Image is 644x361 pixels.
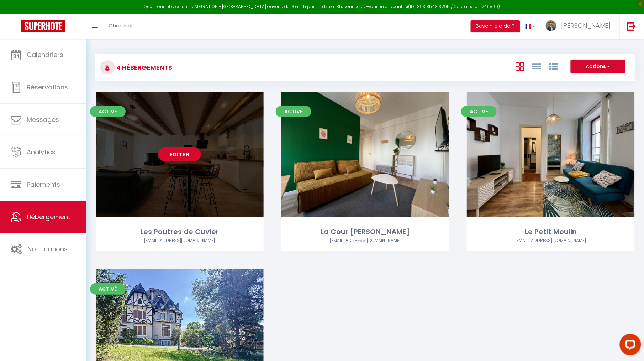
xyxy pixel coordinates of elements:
[115,60,172,76] h3: 4 Hébergements
[27,50,63,59] span: Calendriers
[27,212,70,221] span: Hébergement
[529,147,572,161] a: Editer
[27,148,56,156] span: Analytics
[21,20,65,32] img: Super Booking
[532,60,541,72] a: Vue en Liste
[109,22,133,29] span: Chercher
[627,22,636,31] img: logout
[549,60,558,72] a: Vue par Groupe
[379,4,408,10] a: en cliquant ici
[158,325,201,339] a: Editer
[27,244,68,253] span: Notifications
[103,14,138,39] a: Chercher
[27,115,59,124] span: Messages
[471,20,520,32] button: Besoin d'aide ?
[546,20,556,31] img: ...
[516,60,524,72] a: Vue en Box
[90,106,126,117] span: Activé
[344,147,386,161] a: Editer
[461,106,497,117] span: Activé
[27,83,68,92] span: Réservations
[96,237,264,244] div: Airbnb
[96,226,264,237] div: Les Poutres de Cuvier
[27,180,60,189] span: Paiements
[467,226,635,237] div: Le Petit Moulin
[158,147,201,161] a: Editer
[561,21,611,30] span: [PERSON_NAME]
[276,106,311,117] span: Activé
[571,60,625,74] button: Actions
[614,331,644,361] iframe: LiveChat chat widget
[281,226,449,237] div: La Cour [PERSON_NAME]
[90,283,126,295] span: Activé
[540,14,620,39] a: ... [PERSON_NAME]
[281,237,449,244] div: Airbnb
[467,237,635,244] div: Airbnb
